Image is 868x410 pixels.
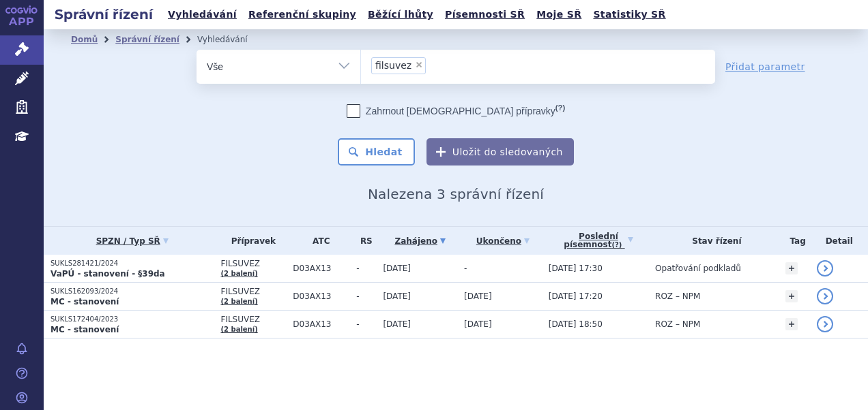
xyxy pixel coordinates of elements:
a: Vyhledávání [164,5,241,24]
a: Statistiky SŘ [589,5,669,24]
a: Zahájeno [383,232,457,251]
a: + [785,290,798,302]
span: D03AX13 [293,264,349,273]
p: SUKLS162093/2024 [50,287,214,296]
a: detail [817,288,833,304]
abbr: (?) [555,104,565,112]
input: filsuvez [430,57,437,74]
span: - [356,264,376,273]
a: Ukončeno [464,232,542,251]
span: [DATE] [464,291,492,301]
a: detail [817,316,833,332]
span: D03AX13 [293,291,349,301]
span: ROZ – NPM [655,319,700,329]
span: [DATE] 17:20 [549,291,603,301]
a: + [785,262,798,274]
span: ROZ – NPM [655,291,700,301]
h2: Správní řízení [44,5,164,24]
th: Přípravek [214,227,286,255]
span: D03AX13 [293,319,349,329]
a: (2 balení) [220,298,257,305]
abbr: (?) [611,241,622,249]
span: FILSUVEZ [220,315,286,324]
a: Písemnosti SŘ [441,5,529,24]
a: Přidat parametr [725,60,805,74]
a: (2 balení) [220,270,257,277]
span: Opatřování podkladů [655,264,741,273]
li: Vyhledávání [197,29,265,50]
a: Správní řízení [115,35,179,44]
a: Referenční skupiny [244,5,360,24]
button: Uložit do sledovaných [426,138,574,165]
span: filsuvez [375,61,411,70]
span: [DATE] [383,264,411,273]
a: Běžící lhůty [364,5,437,24]
button: Hledat [338,138,415,165]
th: ATC [286,227,349,255]
strong: VaPÚ - stanovení - §39da [50,269,165,279]
span: [DATE] [383,291,411,301]
a: Poslednípísemnost(?) [549,227,648,255]
strong: MC - stanovení [50,325,119,334]
th: Stav řízení [648,227,779,255]
span: - [356,291,376,301]
span: - [464,264,467,273]
a: Domů [71,35,98,44]
p: SUKLS172404/2023 [50,315,214,324]
span: [DATE] [464,319,492,329]
th: Tag [779,227,811,255]
span: [DATE] [383,319,411,329]
th: RS [349,227,376,255]
span: [DATE] 17:30 [549,264,603,273]
span: × [415,61,423,69]
label: Zahrnout [DEMOGRAPHIC_DATA] přípravky [347,104,565,118]
span: - [356,319,376,329]
a: Moje SŘ [532,5,585,24]
p: SUKLS281421/2024 [50,259,214,268]
a: detail [817,260,833,277]
a: SPZN / Typ SŘ [50,232,214,251]
span: [DATE] 18:50 [549,319,603,329]
span: FILSUVEZ [220,259,286,268]
a: (2 balení) [220,326,257,333]
a: + [785,318,798,330]
span: FILSUVEZ [220,287,286,296]
strong: MC - stanovení [50,297,119,306]
span: Nalezena 3 správní řízení [368,186,544,202]
th: Detail [810,227,868,255]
